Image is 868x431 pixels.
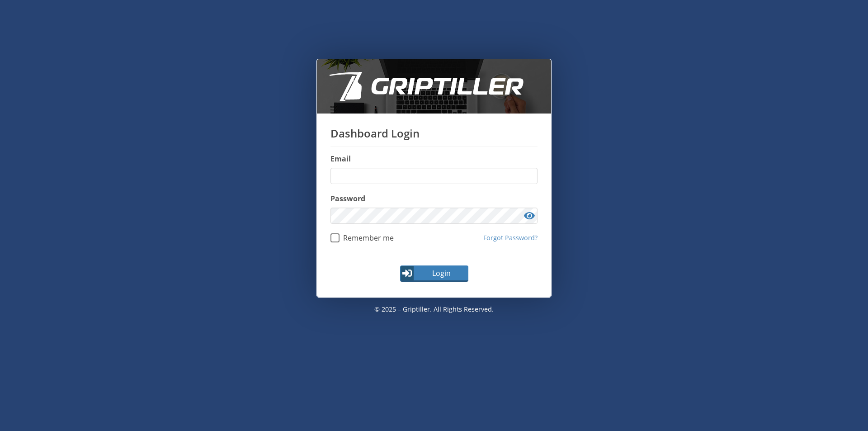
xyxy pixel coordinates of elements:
span: Remember me [340,233,394,242]
a: Forgot Password? [483,233,538,243]
span: Login [415,268,467,279]
h1: Dashboard Login [330,127,538,147]
label: Password [330,193,538,204]
button: Login [400,265,468,282]
p: © 2025 – Griptiller. All rights reserved. [316,298,552,321]
label: Email [330,153,538,164]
